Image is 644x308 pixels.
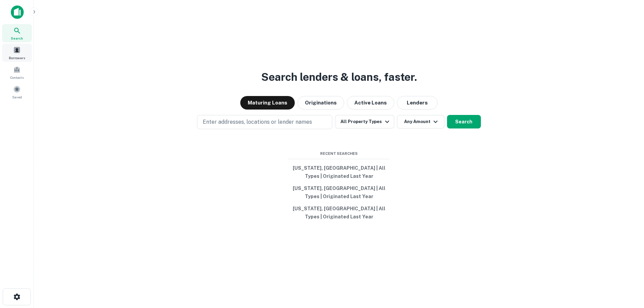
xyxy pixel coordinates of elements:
[2,44,32,62] a: Borrowers
[197,115,332,129] button: Enter addresses, locations or lender names
[203,118,312,126] p: Enter addresses, locations or lender names
[261,69,417,85] h3: Search lenders & loans, faster.
[10,75,24,80] span: Contacts
[335,115,394,128] button: All Property Types
[288,203,390,223] button: [US_STATE], [GEOGRAPHIC_DATA] | All Types | Originated Last Year
[11,5,24,19] img: capitalize-icon.png
[347,96,394,110] button: Active Loans
[288,182,390,203] button: [US_STATE], [GEOGRAPHIC_DATA] | All Types | Originated Last Year
[297,96,344,110] button: Originations
[11,35,23,41] span: Search
[2,83,32,101] a: Saved
[397,115,444,128] button: Any Amount
[288,151,390,157] span: Recent Searches
[9,55,25,61] span: Borrowers
[2,24,32,42] a: Search
[2,63,32,81] a: Contacts
[610,254,644,286] iframe: Chat Widget
[447,115,481,128] button: Search
[12,94,22,100] span: Saved
[240,96,295,110] button: Maturing Loans
[397,96,438,110] button: Lenders
[288,162,390,182] button: [US_STATE], [GEOGRAPHIC_DATA] | All Types | Originated Last Year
